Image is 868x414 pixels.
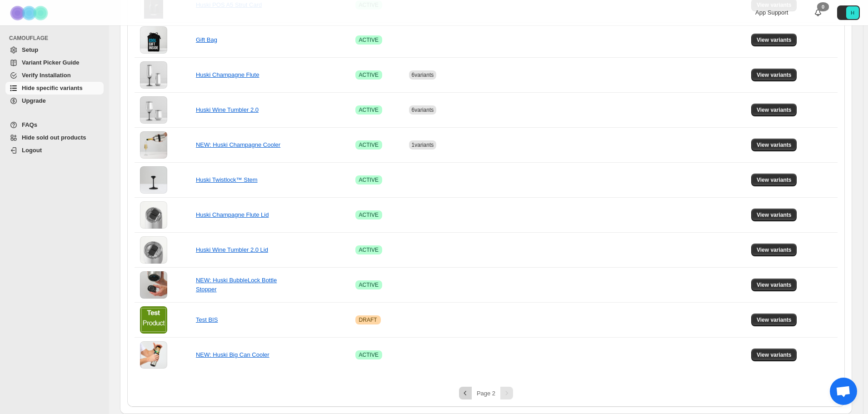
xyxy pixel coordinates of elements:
a: Open chat [830,378,857,405]
a: Verify Installation [5,69,104,82]
a: Huski Wine Tumbler 2.0 Lid [196,246,268,253]
span: View variants [757,71,792,79]
span: ACTIVE [359,246,379,254]
img: Test BIS [140,306,167,334]
span: Variant Picker Guide [22,59,79,66]
img: Huski Twistlock™ Stem [140,166,167,194]
span: Hide specific variants [22,85,83,91]
a: Hide sold out products [5,131,104,144]
span: View variants [757,211,792,219]
span: Verify Installation [22,72,71,79]
a: Logout [5,144,104,157]
img: NEW: Huski Champagne Cooler [140,131,167,159]
span: ACTIVE [359,71,379,79]
a: Test BIS [196,316,218,323]
span: CAMOUFLAGE [9,35,105,42]
button: View variants [751,104,797,116]
a: Huski Twistlock™ Stem [196,176,258,183]
a: Huski Wine Tumbler 2.0 [196,106,259,113]
span: Upgrade [22,97,46,104]
button: Previous [459,387,472,399]
img: Camouflage [7,0,53,25]
span: View variants [757,176,792,184]
text: H [851,10,854,15]
button: View variants [751,349,797,361]
a: Gift Bag [196,36,217,43]
a: NEW: Huski BubbleLock Bottle Stopper [196,277,277,293]
img: Huski Champagne Flute [140,61,167,89]
span: Logout [22,147,42,154]
a: Variant Picker Guide [5,56,104,69]
span: View variants [757,281,792,289]
span: View variants [757,351,792,359]
a: NEW: Huski Champagne Cooler [196,141,280,148]
span: 1 variants [412,142,434,148]
div: 0 [817,2,829,11]
span: View variants [757,36,792,44]
img: Huski Wine Tumbler 2.0 [140,96,167,124]
a: Huski Champagne Flute [196,71,259,78]
button: Avatar with initials H [837,5,860,20]
span: ACTIVE [359,36,379,44]
a: Huski Champagne Flute Lid [196,211,269,218]
span: Page 2 [477,390,495,397]
nav: Pagination [135,387,838,399]
span: ACTIVE [359,106,379,114]
img: Huski Wine Tumbler 2.0 Lid [140,236,167,264]
span: View variants [757,246,792,254]
a: Setup [5,44,104,56]
span: Avatar with initials H [846,6,859,19]
img: Gift Bag [140,26,167,54]
span: ACTIVE [359,141,379,149]
button: View variants [751,209,797,221]
a: 0 [813,8,823,17]
a: NEW: Huski Big Can Cooler [196,351,269,358]
span: Setup [22,46,38,53]
span: ACTIVE [359,211,379,219]
img: NEW: Huski Big Can Cooler [140,341,167,369]
span: DRAFT [359,316,377,324]
button: View variants [751,314,797,326]
button: View variants [751,69,797,81]
img: NEW: Huski BubbleLock Bottle Stopper [140,271,167,299]
button: View variants [751,244,797,256]
span: View variants [757,316,792,324]
a: Hide specific variants [5,82,104,95]
span: Hide sold out products [22,134,86,141]
a: FAQs [5,119,104,131]
span: 6 variants [412,107,434,113]
img: Huski Champagne Flute Lid [140,201,167,229]
span: View variants [757,141,792,149]
button: View variants [751,174,797,186]
button: View variants [751,139,797,151]
span: ACTIVE [359,281,379,289]
span: App Support [755,9,788,16]
span: View variants [757,106,792,114]
a: Upgrade [5,95,104,107]
span: ACTIVE [359,176,379,184]
span: FAQs [22,121,37,128]
button: View variants [751,279,797,291]
span: ACTIVE [359,351,379,359]
button: View variants [751,34,797,46]
span: 6 variants [412,72,434,78]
